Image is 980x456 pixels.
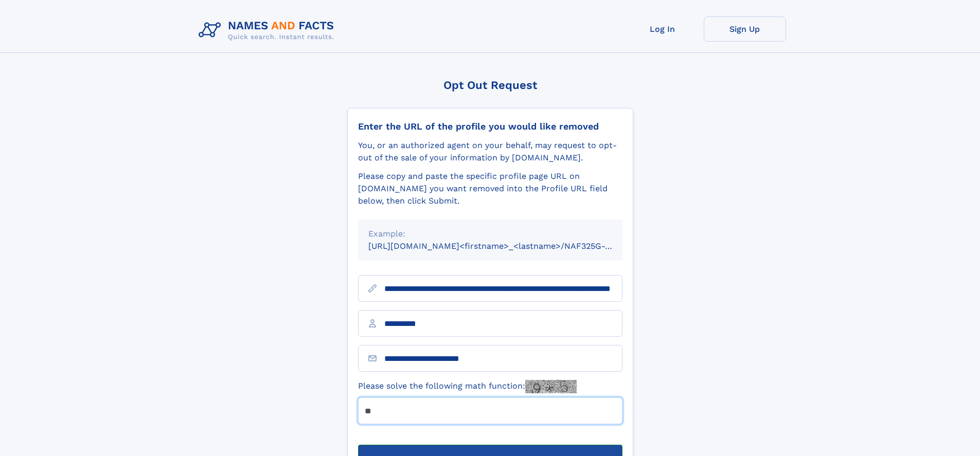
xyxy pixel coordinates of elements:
[194,16,343,44] img: Logo Names and Facts
[347,79,633,92] div: Opt Out Request
[358,139,622,164] div: You, or an authorized agent on your behalf, may request to opt-out of the sale of your informatio...
[368,228,612,240] div: Example:
[358,170,622,207] div: Please copy and paste the specific profile page URL on [DOMAIN_NAME] you want removed into the Pr...
[368,241,642,251] small: [URL][DOMAIN_NAME]<firstname>_<lastname>/NAF325G-xxxxxxxx
[621,16,704,42] a: Log In
[704,16,786,42] a: Sign Up
[358,121,622,132] div: Enter the URL of the profile you would like removed
[358,380,577,393] label: Please solve the following math function:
